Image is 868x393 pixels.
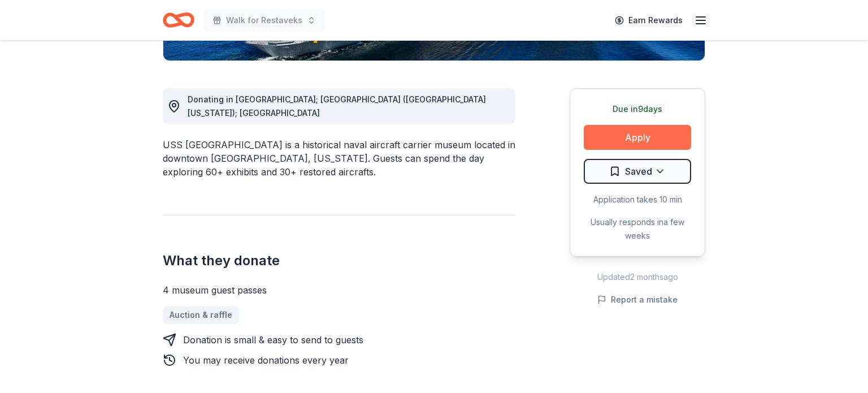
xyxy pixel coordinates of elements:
a: Auction & raffle [163,306,239,324]
button: Walk for Restaveks [203,9,325,32]
div: Usually responds in a few weeks [584,215,691,243]
div: 4 museum guest passes [163,283,515,297]
h2: What they donate [163,252,515,270]
button: Report a mistake [597,293,678,306]
span: Saved [625,164,652,179]
div: USS [GEOGRAPHIC_DATA] is a historical naval aircraft carrier museum located in downtown [GEOGRAPH... [163,138,515,179]
span: Walk for Restaveks [226,14,302,27]
div: Application takes 10 min [584,193,691,206]
div: Due in 9 days [584,102,691,116]
span: Donating in [GEOGRAPHIC_DATA]; [GEOGRAPHIC_DATA] ([GEOGRAPHIC_DATA][US_STATE]); [GEOGRAPHIC_DATA] [188,94,486,118]
div: Updated 2 months ago [570,270,705,284]
a: Earn Rewards [608,10,689,31]
button: Apply [584,125,691,150]
a: Home [163,7,194,33]
div: Donation is small & easy to send to guests [183,333,363,347]
div: You may receive donations every year [183,353,349,367]
button: Saved [584,159,691,184]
